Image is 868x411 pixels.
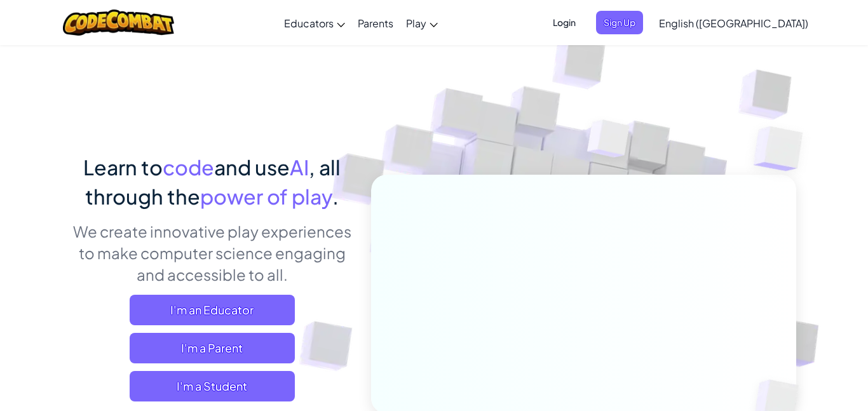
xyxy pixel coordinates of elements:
img: CodeCombat logo [63,10,174,36]
span: Learn to [83,154,163,180]
span: and use [214,154,290,180]
span: Play [406,17,426,30]
a: English ([GEOGRAPHIC_DATA]) [653,6,815,40]
span: Educators [284,17,334,30]
span: . [332,184,339,209]
a: Play [400,6,444,40]
img: Overlap cubes [564,95,655,189]
button: I'm a Student [130,371,295,401]
a: Educators [278,6,351,40]
img: Overlap cubes [728,95,838,203]
span: code [163,154,214,180]
span: English ([GEOGRAPHIC_DATA]) [659,17,808,30]
a: I'm a Parent [130,333,295,363]
a: Parents [351,6,400,40]
span: AI [290,154,309,180]
a: I'm an Educator [130,295,295,325]
span: power of play [200,184,332,209]
button: Sign Up [596,11,643,34]
p: We create innovative play experiences to make computer science engaging and accessible to all. [72,220,352,285]
button: Login [545,11,583,34]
